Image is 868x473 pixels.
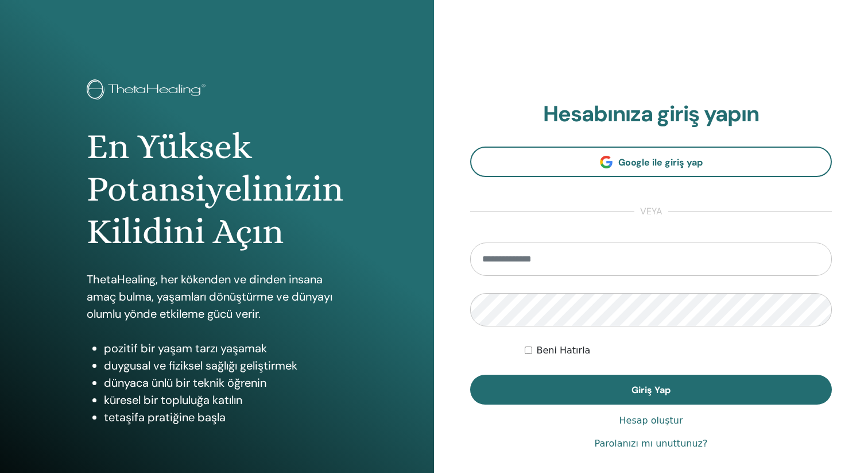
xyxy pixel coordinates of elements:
a: Parolanızı mı unuttunuz? [595,437,708,451]
li: dünyaca ünlü bir teknik öğrenin [104,374,347,391]
li: küresel bir topluluğa katılın [104,391,347,409]
div: Keep me authenticated indefinitely or until I manually logout [525,344,832,357]
h2: Hesabınıza giriş yapın [470,101,832,128]
span: veya [634,205,668,218]
a: Google ile giriş yap [470,147,832,177]
p: ThetaHealing, her kökenden ve dinden insana amaç bulma, yaşamları dönüştürme ve dünyayı olumlu yö... [87,271,347,322]
a: Hesap oluştur [619,414,683,428]
label: Beni Hatırla [537,344,591,357]
h1: En Yüksek Potansiyelinizin Kilidini Açın [87,125,347,253]
span: Giriş Yap [631,384,671,396]
button: Giriş Yap [470,375,832,405]
li: duygusal ve fiziksel sağlığı geliştirmek [104,357,347,374]
span: Google ile giriş yap [618,156,703,168]
li: pozitif bir yaşam tarzı yaşamak [104,340,347,357]
li: tetaşifa pratiğine başla [104,409,347,426]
